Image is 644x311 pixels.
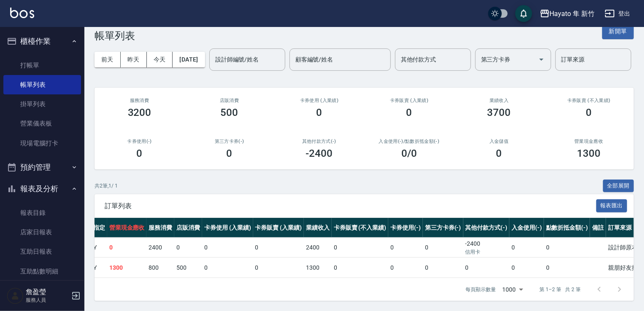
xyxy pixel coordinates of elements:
[586,107,592,118] h3: 0
[7,287,24,304] img: Person
[463,238,510,257] td: -2400
[463,258,510,278] td: 0
[306,147,333,159] h3: -2400
[173,52,205,67] button: [DATE]
[95,30,135,42] h3: 帳單列表
[465,248,508,256] p: 信用卡
[10,8,34,18] img: Logo
[602,24,634,39] button: 新開單
[463,218,510,238] th: 其他付款方式(-)
[3,114,81,133] a: 營業儀表板
[465,286,496,293] p: 每頁顯示數量
[388,218,423,238] th: 卡券使用(-)
[423,258,463,278] td: 0
[544,258,590,278] td: 0
[317,107,322,118] h3: 0
[253,258,304,278] td: 0
[128,107,152,118] h3: 3200
[487,107,511,118] h3: 3700
[544,218,590,238] th: 點數折抵金額(-)
[3,262,81,281] a: 互助點數明細
[423,238,463,257] td: 0
[601,6,634,21] button: 登出
[253,218,304,238] th: 卡券販賣 (入業績)
[146,218,174,238] th: 服務消費
[174,218,202,238] th: 店販消費
[332,218,388,238] th: 卡券販賣 (不入業績)
[540,286,581,293] p: 第 1–2 筆 共 2 筆
[91,258,107,278] td: Y
[304,218,332,238] th: 業績收入
[95,52,121,67] button: 前天
[195,139,264,144] h2: 第三方卡券(-)
[195,98,264,103] h2: 店販消費
[499,278,526,301] div: 1000
[509,258,544,278] td: 0
[105,202,596,210] span: 訂單列表
[202,218,253,238] th: 卡券使用 (入業績)
[3,203,81,223] a: 報表目錄
[509,238,544,257] td: 0
[535,53,548,66] button: Open
[26,288,69,296] h5: 詹盈瑩
[464,98,534,103] h2: 業績收入
[91,218,107,238] th: 指定
[105,139,174,144] h2: 卡券使用(-)
[388,258,423,278] td: 0
[221,107,238,118] h3: 500
[374,98,444,103] h2: 卡券販賣 (入業績)
[577,147,601,159] h3: 1300
[304,238,332,257] td: 2400
[95,182,118,190] p: 共 2 筆, 1 / 1
[3,75,81,94] a: 帳單列表
[590,218,606,238] th: 備註
[3,56,81,75] a: 打帳單
[105,98,174,103] h3: 服務消費
[107,258,147,278] td: 1300
[284,139,354,144] h2: 其他付款方式(-)
[596,201,628,209] a: 報表匯出
[496,147,502,159] h3: 0
[227,147,233,159] h3: 0
[602,27,634,35] a: 新開單
[423,218,463,238] th: 第三方卡券(-)
[401,147,417,159] h3: 0 /0
[596,199,628,212] button: 報表匯出
[332,258,388,278] td: 0
[174,238,202,257] td: 0
[91,238,107,257] td: Y
[509,218,544,238] th: 入金使用(-)
[253,238,304,257] td: 0
[107,218,147,238] th: 營業現金應收
[3,223,81,242] a: 店家日報表
[174,258,202,278] td: 500
[146,238,174,257] td: 2400
[26,296,69,304] p: 服務人員
[554,139,624,144] h2: 營業現金應收
[121,52,147,67] button: 昨天
[603,180,634,193] button: 全部展開
[3,156,81,178] button: 預約管理
[388,238,423,257] td: 0
[536,5,598,22] button: Hayato 隼 新竹
[515,5,532,22] button: save
[3,178,81,200] button: 報表及分析
[147,52,173,67] button: 今天
[146,258,174,278] td: 800
[464,139,534,144] h2: 入金儲值
[374,139,444,144] h2: 入金使用(-) /點數折抵金額(-)
[332,238,388,257] td: 0
[202,258,253,278] td: 0
[202,238,253,257] td: 0
[544,238,590,257] td: 0
[554,98,624,103] h2: 卡券販賣 (不入業績)
[3,94,81,114] a: 掛單列表
[3,30,81,52] button: 櫃檯作業
[3,134,81,153] a: 現場電腦打卡
[107,238,147,257] td: 0
[406,107,412,118] h3: 0
[3,242,81,261] a: 互助日報表
[304,258,332,278] td: 1300
[550,8,595,19] div: Hayato 隼 新竹
[137,147,143,159] h3: 0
